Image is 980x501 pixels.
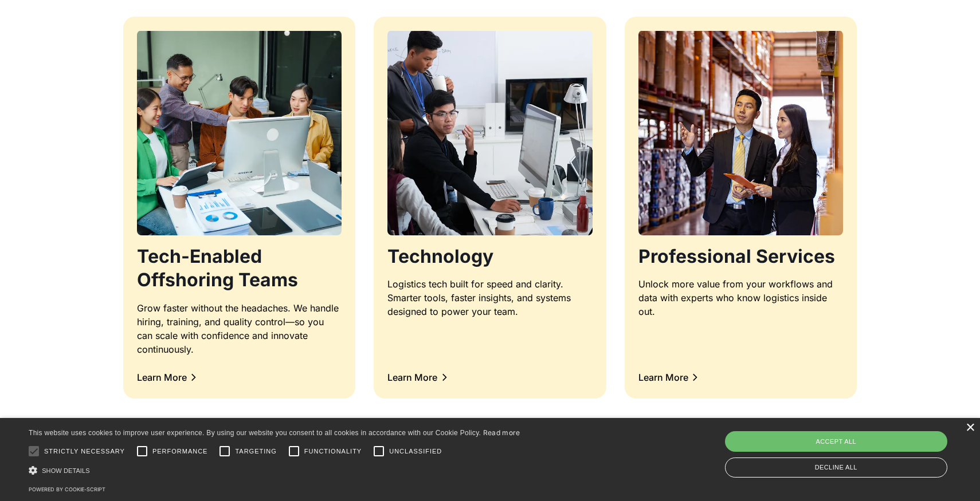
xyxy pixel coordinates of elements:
span: Unclassified [389,447,442,456]
div: Show details [29,464,520,476]
h3: Technology [387,244,592,269]
span: Targeting [235,447,276,456]
div: Learn More [638,373,688,382]
a: three people in front of the computerTechnologyLogistics tech built for speed and clarity. Smarte... [374,17,606,399]
a: Powered by cookie-script [29,486,105,492]
h3: Tech-Enabled Offshoring Teams [137,244,342,292]
a: two person in corporate suit doing inventoryProfessional ServicesUnlock more value from your work... [625,17,857,399]
div: Logistics tech built for speed and clarity. Smarter tools, faster insights, and systems designed ... [387,277,592,318]
img: two person in corporate suit doing inventory [638,30,843,235]
div: Unlock more value from your workflows and data with experts who know logistics inside out. [638,277,843,318]
div: Close [966,424,974,432]
span: Strictly necessary [44,447,125,456]
div: Decline all [725,457,948,478]
a: Read more [483,428,520,437]
div: Learn More [387,373,437,382]
iframe: Chat Widget [923,446,980,501]
span: Show details [42,467,90,474]
span: Functionality [304,447,362,456]
span: Performance [152,447,208,456]
a: 4 people in front of the computerTech-Enabled Offshoring TeamsGrow faster without the headaches. ... [123,17,355,399]
span: This website uses cookies to improve user experience. By using our website you consent to all coo... [29,429,481,437]
img: 4 people in front of the computer [137,30,342,235]
div: Grow faster without the headaches. We handle hiring, training, and quality control—so you can sca... [137,301,342,356]
div: Accept all [725,431,948,452]
h3: Professional Services [638,244,843,269]
img: three people in front of the computer [387,30,592,235]
div: Learn More [137,373,187,382]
